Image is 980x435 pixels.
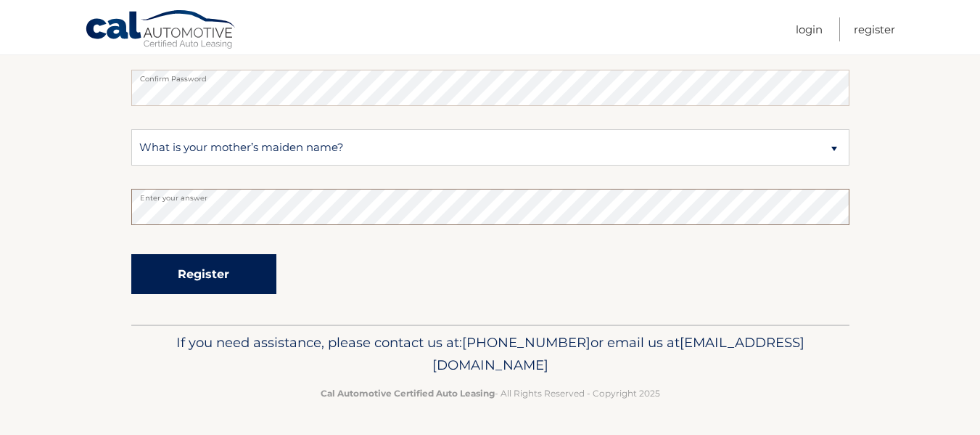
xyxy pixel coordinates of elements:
[131,189,849,200] label: Enter your answer
[131,70,849,81] label: Confirm Password
[796,17,823,41] a: Login
[85,9,237,52] a: Cal Automotive
[321,388,495,399] strong: Cal Automotive Certified Auto Leasing
[141,386,840,401] p: - All Rights Reserved - Copyright 2025
[141,331,840,378] p: If you need assistance, please contact us at: or email us at
[854,17,895,41] a: Register
[131,254,276,294] button: Register
[462,334,590,351] span: [PHONE_NUMBER]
